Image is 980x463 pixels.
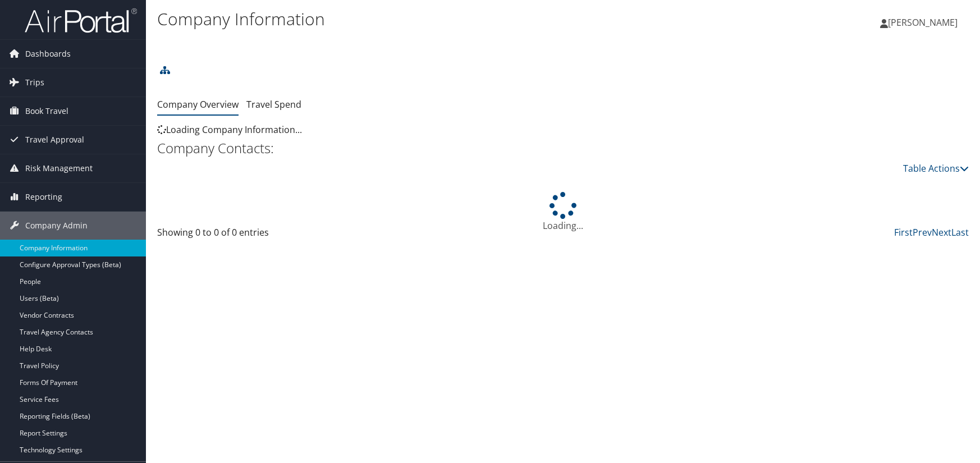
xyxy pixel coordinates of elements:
[25,126,84,154] span: Travel Approval
[157,98,239,111] a: Company Overview
[932,226,951,239] a: Next
[25,68,44,97] span: Trips
[157,123,302,136] span: Loading Company Information...
[246,98,301,111] a: Travel Spend
[25,154,93,182] span: Risk Management
[903,162,969,175] a: Table Actions
[25,183,62,211] span: Reporting
[25,40,71,68] span: Dashboards
[157,7,698,31] h1: Company Information
[894,226,913,239] a: First
[880,6,969,39] a: [PERSON_NAME]
[951,226,969,239] a: Last
[25,212,88,240] span: Company Admin
[157,192,969,232] div: Loading...
[913,226,932,239] a: Prev
[157,226,347,245] div: Showing 0 to 0 of 0 entries
[25,7,137,34] img: airportal-logo.png
[888,16,958,29] span: [PERSON_NAME]
[25,97,68,125] span: Book Travel
[157,139,969,158] h2: Company Contacts:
